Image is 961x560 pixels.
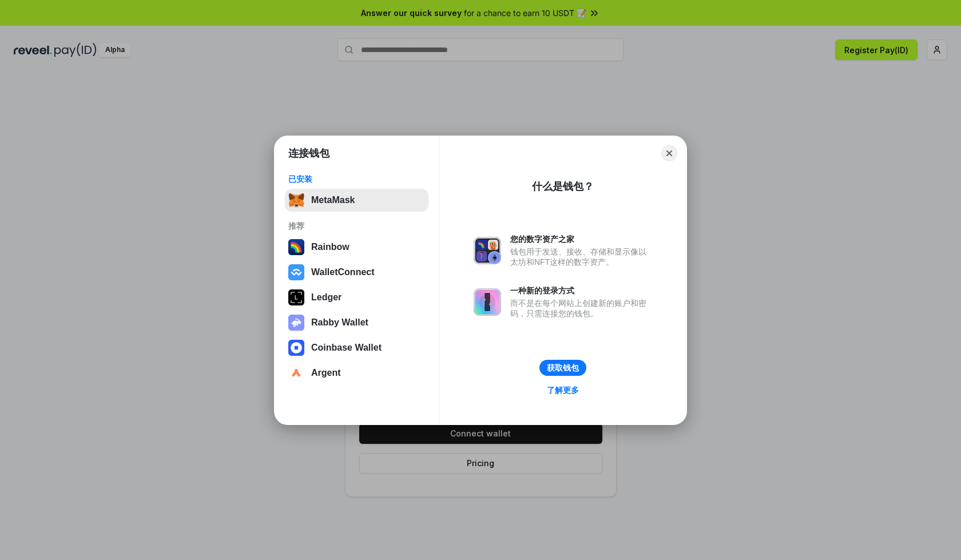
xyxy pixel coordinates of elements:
[311,368,341,378] div: Argent
[311,242,350,252] div: Rainbow
[311,267,375,277] div: WalletConnect
[510,285,652,296] div: 一种新的登录方式
[288,174,425,184] div: 已安装
[547,385,579,395] div: 了解更多
[288,315,304,331] img: svg+xml,%3Csvg%20xmlns%3D%22http%3A%2F%2Fwww.w3.org%2F2000%2Fsvg%22%20fill%3D%22none%22%20viewBox...
[288,221,425,231] div: 推荐
[474,288,501,316] img: svg+xml,%3Csvg%20xmlns%3D%22http%3A%2F%2Fwww.w3.org%2F2000%2Fsvg%22%20fill%3D%22none%22%20viewBox...
[288,340,304,356] img: svg+xml,%3Csvg%20width%3D%2228%22%20height%3D%2228%22%20viewBox%3D%220%200%2028%2028%22%20fill%3D...
[540,383,586,398] a: 了解更多
[285,261,428,284] button: WalletConnect
[285,189,428,212] button: MetaMask
[311,195,355,205] div: MetaMask
[539,360,586,376] button: 获取钱包
[288,239,304,255] img: svg+xml,%3Csvg%20width%3D%22120%22%20height%3D%22120%22%20viewBox%3D%220%200%20120%20120%22%20fil...
[288,289,304,305] img: svg+xml,%3Csvg%20xmlns%3D%22http%3A%2F%2Fwww.w3.org%2F2000%2Fsvg%22%20width%3D%2228%22%20height%3...
[661,145,677,161] button: Close
[285,311,428,334] button: Rabby Wallet
[532,180,594,193] div: 什么是钱包？
[288,365,304,381] img: svg+xml,%3Csvg%20width%3D%2228%22%20height%3D%2228%22%20viewBox%3D%220%200%2028%2028%22%20fill%3D...
[285,236,428,259] button: Rainbow
[311,292,341,303] div: Ledger
[311,317,368,328] div: Rabby Wallet
[510,298,652,319] div: 而不是在每个网站上创建新的账户和密码，只需连接您的钱包。
[547,363,579,373] div: 获取钱包
[288,264,304,280] img: svg+xml,%3Csvg%20width%3D%2228%22%20height%3D%2228%22%20viewBox%3D%220%200%2028%2028%22%20fill%3D...
[311,343,382,353] div: Coinbase Wallet
[288,146,329,160] h1: 连接钱包
[285,336,428,359] button: Coinbase Wallet
[288,192,304,208] img: svg+xml,%3Csvg%20fill%3D%22none%22%20height%3D%2233%22%20viewBox%3D%220%200%2035%2033%22%20width%...
[285,286,428,309] button: Ledger
[510,234,652,244] div: 您的数字资产之家
[474,237,501,264] img: svg+xml,%3Csvg%20xmlns%3D%22http%3A%2F%2Fwww.w3.org%2F2000%2Fsvg%22%20fill%3D%22none%22%20viewBox...
[510,247,652,267] div: 钱包用于发送、接收、存储和显示像以太坊和NFT这样的数字资产。
[285,362,428,384] button: Argent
